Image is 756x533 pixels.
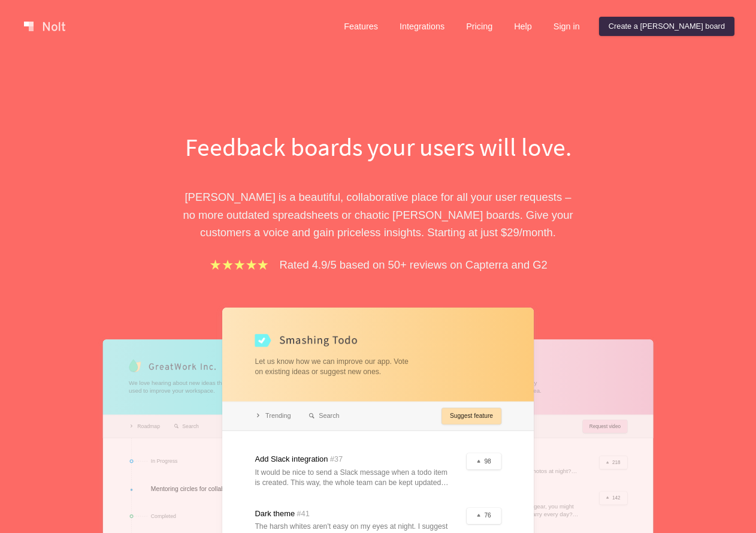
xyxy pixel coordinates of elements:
h1: Feedback boards your users will love. [171,130,585,164]
a: Help [504,17,542,36]
a: Integrations [390,17,454,36]
a: Sign in [544,17,589,36]
a: Features [334,17,388,36]
p: [PERSON_NAME] is a beautiful, collaborative place for all your user requests – no more outdated s... [171,188,585,241]
img: stars.b067e34983.png [208,258,270,272]
a: Pricing [456,17,502,36]
a: Create a [PERSON_NAME] board [599,17,734,36]
p: Rated 4.9/5 based on 50+ reviews on Capterra and G2 [280,256,548,273]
